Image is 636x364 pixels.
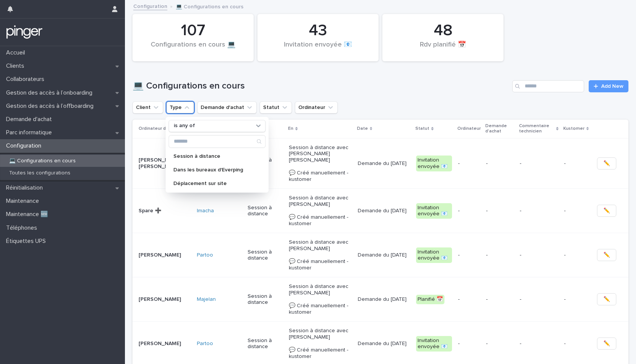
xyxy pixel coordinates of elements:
p: Clients [3,62,30,70]
p: Collaborateurs [3,76,50,83]
p: - [520,252,558,258]
p: Demande du [DATE] [358,208,410,214]
p: Session à distance avec [PERSON_NAME] [PERSON_NAME] 💬 Créé manuellement - kustomer [289,145,351,183]
p: - [458,341,480,347]
div: Invitation envoyée 📧 [416,203,452,219]
p: En [288,124,293,133]
p: - [564,295,567,303]
p: - [520,208,558,214]
p: - [564,159,567,167]
div: Invitation envoyée 📧 [416,336,452,352]
button: ✏️ [597,249,616,261]
span: ✏️ [603,207,610,215]
p: Parc informatique [3,129,58,136]
button: ✏️ [597,293,616,305]
button: ✏️ [597,205,616,217]
p: Maintenance [3,198,45,205]
tr: Spare ➕Imacha Session à distanceSession à distance avec [PERSON_NAME] 💬 Créé manuellement - kusto... [132,189,628,233]
a: Majelan [197,296,216,303]
div: Search [169,135,266,148]
input: Search [512,80,584,92]
img: mTgBEunGTSyRkCgitkcU [6,25,43,40]
p: Demande du [DATE] [358,160,410,167]
div: 107 [145,21,241,40]
p: Ordinateur de [139,124,169,133]
p: Kustomer [563,124,585,133]
tr: [PERSON_NAME] [PERSON_NAME]PerfectStay Session à distanceSession à distance avec [PERSON_NAME] [P... [132,138,628,189]
p: Demande d'achat [3,116,58,123]
span: Add New [601,84,624,89]
p: - [458,160,480,167]
p: - [458,252,480,258]
p: - [486,296,513,303]
button: Statut [260,101,292,114]
p: - [520,341,558,347]
p: - [564,206,567,214]
p: - [564,250,567,258]
p: Accueil [3,49,31,56]
p: Étiquettes UPS [3,238,52,245]
p: 💻 Configurations en cours [176,2,243,10]
p: Dans les bureaux d'Everping [173,167,254,173]
p: - [458,296,480,303]
p: Réinitialisation [3,184,49,191]
span: ✏️ [603,160,610,167]
p: Statut [415,124,429,133]
button: Type [166,101,194,114]
p: Session à distance avec [PERSON_NAME] 💬 Créé manuellement - kustomer [289,239,351,271]
span: ✏️ [603,296,610,303]
a: Add New [589,80,628,92]
div: Planifié 📅 [416,295,444,304]
p: Demande du [DATE] [358,296,410,303]
div: Invitation envoyée 📧 [416,156,452,171]
a: Partoo [197,252,213,258]
p: Session à distance avec [PERSON_NAME] 💬 Créé manuellement - kustomer [289,195,351,227]
h1: 💻 Configurations en cours [132,81,509,92]
p: 💻 Configurations en cours [3,158,82,164]
p: [PERSON_NAME] [139,296,191,303]
p: Session à distance [248,205,283,218]
p: Session à distance [173,154,254,159]
p: - [520,160,558,167]
p: Session à distance [248,293,283,306]
p: Déplacement sur site [173,181,254,186]
p: Session à distance [248,249,283,262]
div: Invitation envoyée 📧 [270,41,366,57]
a: Partoo [197,341,213,347]
p: Gestion des accès à l’onboarding [3,89,98,96]
p: - [564,339,567,347]
button: Ordinateur [295,101,338,114]
div: Rdv planifié 📅 [395,41,491,57]
p: [PERSON_NAME] [139,341,191,347]
tr: [PERSON_NAME]Partoo Session à distanceSession à distance avec [PERSON_NAME] 💬 Créé manuellement -... [132,233,628,277]
p: Configuration [3,142,47,149]
tr: [PERSON_NAME]Majelan Session à distanceSession à distance avec [PERSON_NAME] 💬 Créé manuellement ... [132,277,628,322]
div: 48 [395,21,491,40]
p: - [520,296,558,303]
p: Demande du [DATE] [358,341,410,347]
p: Toutes les configurations [3,170,76,176]
div: Invitation envoyée 📧 [416,247,452,263]
p: Date [357,124,368,133]
p: Maintenance 🆕 [3,211,54,218]
p: Téléphones [3,224,43,232]
p: Session à distance avec [PERSON_NAME] 💬 Créé manuellement - kustomer [289,328,351,359]
div: 43 [270,21,366,40]
button: Client [132,101,163,114]
p: - [458,208,480,214]
button: ✏️ [597,157,616,170]
span: ✏️ [603,340,610,347]
p: - [486,341,513,347]
span: ✏️ [603,251,610,259]
input: Search [169,135,265,148]
p: Spare ➕ [139,208,191,214]
p: Demande du [DATE] [358,252,410,258]
p: - [486,208,513,214]
p: Gestion des accès à l’offboarding [3,103,100,110]
p: [PERSON_NAME] [139,252,191,258]
p: - [486,252,513,258]
div: Configurations en cours 💻 [145,41,241,57]
p: - [486,160,513,167]
p: Session à distance avec [PERSON_NAME] 💬 Créé manuellement - kustomer [289,283,351,315]
p: is any of [174,123,195,129]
